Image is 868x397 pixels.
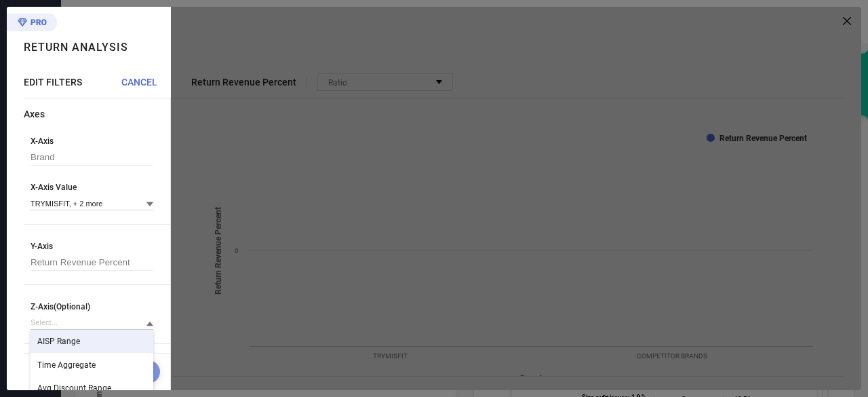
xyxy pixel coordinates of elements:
span: Y-Axis [31,242,153,251]
span: Time Aggregate [37,360,96,370]
span: AISP Range [37,337,80,346]
input: Select... [31,316,153,330]
div: Premium [7,14,57,34]
span: Avg Discount Range [37,383,111,393]
h1: Return Analysis [24,41,128,54]
div: Time Aggregate [31,354,153,377]
span: EDIT FILTERS [24,77,82,88]
div: AISP Range [31,330,153,353]
span: X-Axis Value [31,183,153,192]
span: CANCEL [121,77,157,88]
div: Axes [24,109,170,119]
span: Z-Axis(Optional) [31,302,153,311]
span: X-Axis [31,136,153,146]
